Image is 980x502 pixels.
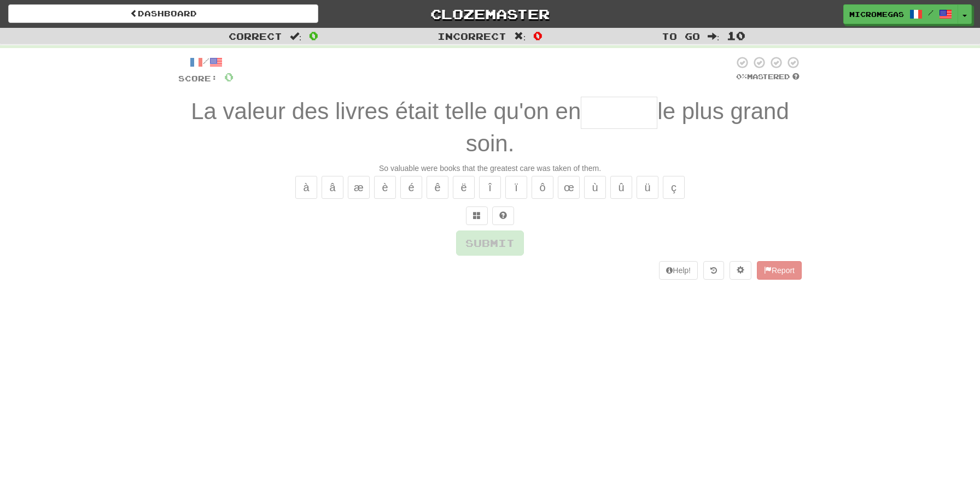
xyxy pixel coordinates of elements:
[178,56,234,69] div: /
[659,261,698,280] button: Help!
[479,176,501,199] button: î
[456,231,524,256] button: Submit
[178,74,218,83] span: Score:
[637,176,658,199] button: ü
[492,206,514,225] button: Single letter hint - you only get 1 per sentence and score half the points! alt+h
[437,31,506,42] span: Incorrect
[290,32,302,41] span: :
[322,176,343,199] button: â
[427,176,448,199] button: ê
[533,29,542,42] span: 0
[662,31,700,42] span: To go
[295,176,317,199] button: à
[466,98,789,156] span: le plus grand soin.
[374,176,396,199] button: è
[584,176,606,199] button: ù
[348,176,370,199] button: æ
[400,176,422,199] button: é
[8,4,318,23] a: Dashboard
[849,9,904,19] span: microMEGAS
[514,32,526,41] span: :
[727,29,745,42] span: 10
[558,176,580,199] button: œ
[843,4,958,24] a: microMEGAS /
[466,206,488,225] button: Switch sentence to multiple choice alt+p
[178,163,802,174] div: So valuable were books that the greatest care was taken of them.
[736,72,747,81] span: 0 %
[532,176,553,199] button: ô
[734,72,802,82] div: Mastered
[309,29,318,42] span: 0
[610,176,632,199] button: û
[505,176,527,199] button: ï
[928,9,934,16] span: /
[663,176,685,199] button: ç
[703,261,724,280] button: Round history (alt+y)
[453,176,475,199] button: ë
[229,31,282,42] span: Correct
[191,98,581,124] span: La valeur des livres était telle qu'on en
[335,4,645,23] a: Clozemaster
[224,70,234,84] span: 0
[757,261,802,280] button: Report
[708,32,720,41] span: :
